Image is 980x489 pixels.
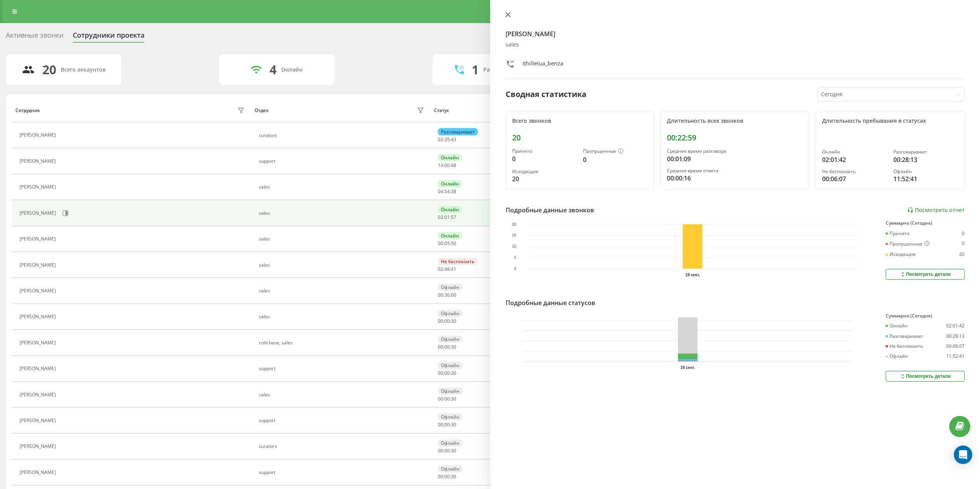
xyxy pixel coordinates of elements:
div: Онлайн [438,232,462,239]
span: 00 [438,421,443,428]
div: 11:52:41 [893,174,958,184]
button: Посмотреть детали [886,371,965,382]
div: [PERSON_NAME] [20,236,58,242]
div: [PERSON_NAME] [20,314,58,319]
div: : : [438,474,456,479]
span: 02 [438,214,443,220]
div: : : [438,163,456,168]
div: : : [438,267,456,272]
div: Посмотреть детали [900,271,951,277]
div: 20 [959,252,965,257]
span: 00 [438,447,443,454]
div: Статус [434,108,449,113]
span: 02 [438,136,443,143]
div: Исходящие [886,252,916,257]
div: Исходящие [512,169,577,174]
div: curators [259,444,426,449]
a: Посмотреть отчет [907,207,965,214]
span: 02 [438,266,443,272]
button: Посмотреть детали [886,269,965,280]
div: sales [259,288,426,294]
span: 05 [444,240,450,247]
span: 41 [451,266,456,272]
span: 48 [451,162,456,169]
div: 00:00:16 [667,174,803,183]
div: Онлайн [886,323,908,329]
div: sales [259,236,426,242]
span: 00 [444,447,450,454]
div: [PERSON_NAME] [20,418,58,423]
text: 20 [512,222,516,227]
div: Онлайн [438,154,462,161]
div: Посмотреть детали [900,373,951,379]
div: Среднее время ответа [667,168,803,174]
span: 38 [451,188,456,195]
div: Длительность пребывания в статусах [822,118,958,124]
div: 1 [472,62,479,77]
div: Офлайн [438,465,462,472]
div: cold base, sales [259,340,426,345]
span: 00 [438,240,443,247]
div: ithillelua_benza [523,60,563,71]
text: 19 сент. [685,273,700,277]
div: : : [438,422,456,427]
div: Пропущенные [583,149,648,155]
div: Отдел [255,108,268,113]
div: 20 [512,174,577,184]
div: [PERSON_NAME] [20,366,58,371]
div: [PERSON_NAME] [20,470,58,475]
div: 0 [962,231,965,236]
div: support [259,366,426,371]
div: Онлайн [438,206,462,213]
div: Офлайн [886,354,908,359]
span: 57 [451,214,456,220]
span: 00 [438,473,443,480]
div: : : [438,189,456,194]
div: Офлайн [438,310,462,317]
div: Длительность всех звонков [667,118,803,124]
div: Подробные данные статусов [506,298,595,307]
div: Онлайн [281,67,303,73]
div: [PERSON_NAME] [20,444,58,449]
span: 00 [438,292,443,298]
div: : : [438,371,456,376]
span: 30 [451,396,456,402]
div: Офлайн [438,439,462,447]
div: sales [259,262,426,268]
div: : : [438,137,456,142]
div: : : [438,215,456,220]
div: Всего звонков [512,118,648,124]
span: 00 [438,370,443,376]
div: 0 [962,241,965,247]
div: Разговаривает [438,128,478,135]
span: 30 [451,370,456,376]
div: Пропущенные [886,241,930,247]
div: support [259,418,426,423]
div: Сводная статистика [506,88,586,100]
span: 00 [444,473,450,480]
div: Разговаривает [886,334,923,339]
div: 00:22:59 [667,133,803,142]
div: support [259,159,426,164]
div: Офлайн [438,335,462,343]
text: 19 сент. [680,365,695,370]
div: : : [438,241,456,246]
div: Офлайн [438,362,462,369]
div: 02:01:42 [822,155,887,164]
span: 54 [444,188,450,195]
div: 20 [42,62,56,77]
div: curators [259,133,426,138]
span: 14 [438,162,443,169]
text: 0 [514,267,516,271]
div: [PERSON_NAME] [20,392,58,397]
div: : : [438,292,456,298]
div: Активные звонки [6,31,64,43]
span: 35 [444,136,450,143]
div: 00:28:13 [893,155,958,164]
div: Разговаривает [893,149,958,155]
div: : : [438,396,456,402]
span: 01 [444,214,450,220]
div: : : [438,448,456,454]
div: 00:01:09 [667,154,803,164]
text: 15 [512,234,516,238]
